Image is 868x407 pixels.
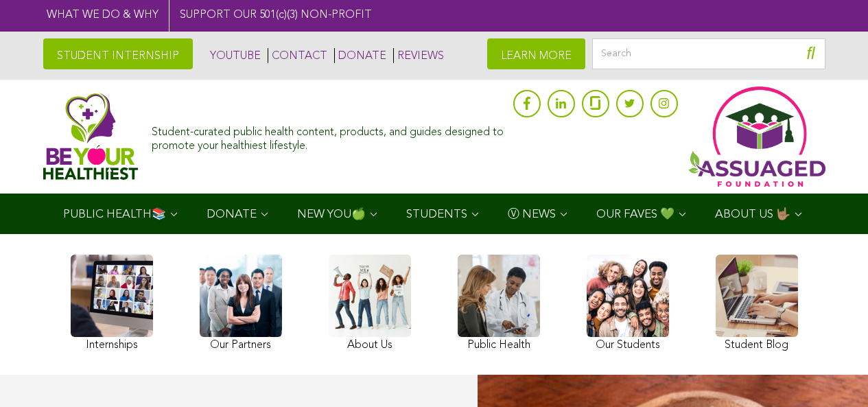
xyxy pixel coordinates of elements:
[715,209,790,220] span: ABOUT US 🤟🏽
[152,119,506,152] div: Student-curated public health content, products, and guides designed to promote your healthiest l...
[334,48,386,63] a: DONATE
[508,209,556,220] span: Ⓥ NEWS
[207,48,261,63] a: YOUTUBE
[63,209,166,220] span: PUBLIC HEALTH📚
[268,48,327,63] a: CONTACT
[297,209,366,220] span: NEW YOU🍏
[688,86,825,187] img: Assuaged App
[799,341,868,407] iframe: Chat Widget
[487,38,585,69] a: LEARN MORE
[596,209,675,220] span: OUR FAVES 💚
[43,38,193,69] a: STUDENT INTERNSHIP
[590,96,600,110] img: glassdoor
[406,209,467,220] span: STUDENTS
[43,194,825,234] div: Navigation Menu
[43,93,139,180] img: Assuaged
[393,48,444,63] a: REVIEWS
[592,38,825,69] input: Search
[207,209,257,220] span: DONATE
